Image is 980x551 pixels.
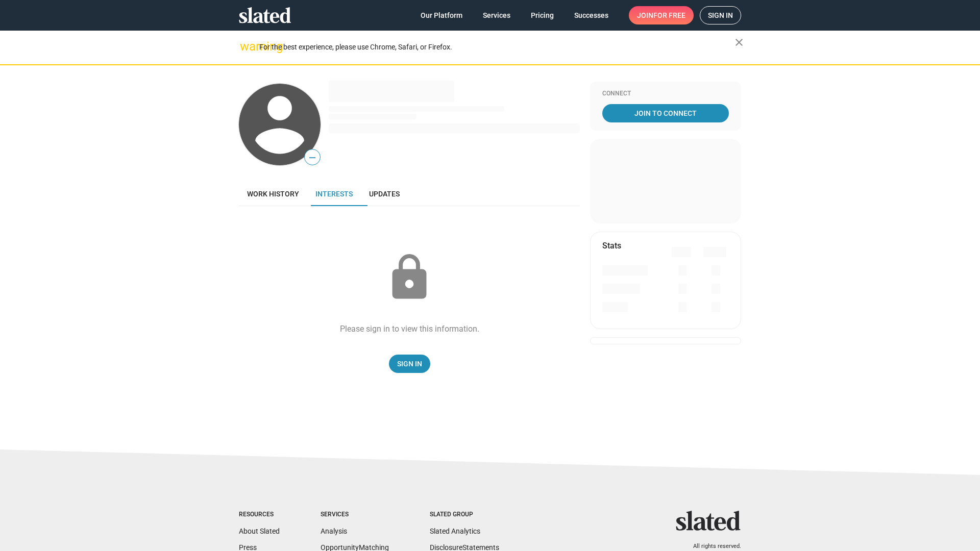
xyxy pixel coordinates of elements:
[566,6,617,24] a: Successes
[602,90,729,98] div: Connect
[604,104,727,122] span: Join To Connect
[733,36,745,48] mat-icon: close
[307,182,361,206] a: Interests
[340,323,479,334] div: Please sign in to view this information.
[305,151,320,164] span: —
[321,511,389,519] div: Services
[239,511,280,519] div: Resources
[602,104,729,122] a: Join To Connect
[384,252,435,303] mat-icon: lock
[629,6,694,24] a: Joinfor free
[483,6,510,24] span: Services
[369,190,400,198] span: Updates
[708,7,733,24] span: Sign in
[247,190,299,198] span: Work history
[700,6,741,24] a: Sign in
[397,355,422,373] span: Sign In
[653,6,685,24] span: for free
[239,182,307,206] a: Work history
[430,527,480,535] a: Slated Analytics
[574,6,608,24] span: Successes
[637,6,685,24] span: Join
[523,6,562,24] a: Pricing
[239,527,280,535] a: About Slated
[412,6,471,24] a: Our Platform
[602,240,621,251] mat-card-title: Stats
[315,190,353,198] span: Interests
[421,6,462,24] span: Our Platform
[321,527,347,535] a: Analysis
[389,355,430,373] a: Sign In
[259,40,735,54] div: For the best experience, please use Chrome, Safari, or Firefox.
[240,40,252,53] mat-icon: warning
[430,511,499,519] div: Slated Group
[531,6,554,24] span: Pricing
[361,182,408,206] a: Updates
[475,6,519,24] a: Services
